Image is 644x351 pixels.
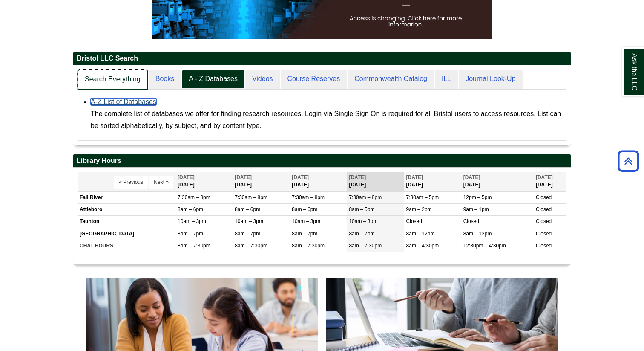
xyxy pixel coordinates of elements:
span: 10am – 3pm [349,218,377,224]
div: The complete list of databases we offer for finding research resources. Login via Single Sign On ... [91,108,562,132]
span: 8am – 7pm [178,231,203,237]
h2: Library Hours [73,154,571,168]
span: 8am – 4:30pm [406,243,439,249]
span: 10am – 3pm [235,218,263,224]
span: 12pm – 5pm [463,194,492,200]
span: 7:30am – 5pm [406,194,439,200]
th: [DATE] [233,172,290,191]
span: 8am – 6pm [235,206,260,212]
span: 8am – 7pm [349,231,374,237]
span: [DATE] [406,174,423,180]
h2: Bristol LLC Search [73,52,571,65]
span: Closed [536,218,552,224]
a: A - Z Databases [182,70,244,89]
span: Closed [536,206,552,212]
a: Back to Top [615,155,642,167]
a: Journal Look-Up [459,70,522,89]
span: 10am – 3pm [178,218,206,224]
th: [DATE] [347,172,404,191]
th: [DATE] [461,172,534,191]
span: 12:30pm – 4:30pm [463,243,506,249]
span: Closed [536,194,552,200]
button: « Previous [114,176,148,189]
td: [GEOGRAPHIC_DATA] [78,228,175,240]
a: Commonwealth Catalog [348,70,434,89]
span: 8am – 7:30pm [349,243,382,249]
button: Next » [149,176,173,189]
span: Closed [463,218,479,224]
span: 10am – 3pm [292,218,320,224]
td: Attleboro [78,204,175,216]
span: 9am – 2pm [406,206,432,212]
span: [DATE] [292,174,309,180]
span: 7:30am – 8pm [235,194,267,200]
span: [DATE] [349,174,366,180]
span: 8am – 6pm [292,206,317,212]
span: 8am – 7:30pm [235,243,267,249]
span: 7:30am – 8pm [349,194,382,200]
span: 8am – 6pm [178,206,203,212]
span: 8am – 12pm [463,231,492,237]
span: Closed [536,231,552,237]
span: [DATE] [235,174,252,180]
span: [DATE] [463,174,480,180]
a: Search Everything [78,70,148,90]
span: 8am – 7:30pm [292,243,325,249]
th: [DATE] [290,172,347,191]
a: Books [149,70,181,89]
td: Fall River [78,192,175,204]
span: [DATE] [536,174,553,180]
span: 8am – 7pm [235,231,260,237]
span: 8am – 5pm [349,206,374,212]
span: 7:30am – 8pm [178,194,210,200]
th: [DATE] [175,172,233,191]
span: 8am – 12pm [406,231,435,237]
td: Taunton [78,216,175,228]
a: A-Z List of Databases [91,98,156,105]
span: Closed [406,218,422,224]
span: Closed [536,243,552,249]
th: [DATE] [534,172,566,191]
td: CHAT HOURS [78,240,175,252]
a: ILL [435,70,458,89]
a: Videos [245,70,280,89]
span: 8am – 7:30pm [178,243,210,249]
span: 9am – 1pm [463,206,489,212]
th: [DATE] [404,172,461,191]
span: [DATE] [178,174,195,180]
span: 8am – 7pm [292,231,317,237]
span: 7:30am – 8pm [292,194,325,200]
a: Course Reserves [281,70,347,89]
